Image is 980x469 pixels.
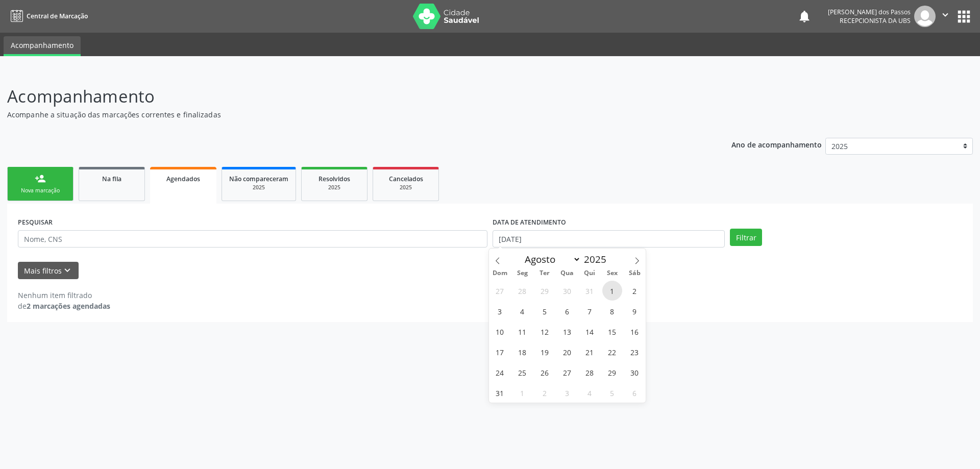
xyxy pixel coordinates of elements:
span: Agosto 24, 2025 [490,362,510,382]
i: keyboard_arrow_down [62,265,73,276]
span: Agendados [166,175,200,183]
button: apps [955,8,973,26]
span: Qua [556,270,578,277]
span: Agosto 30, 2025 [625,362,645,382]
span: Setembro 6, 2025 [625,383,645,403]
span: Qui [578,270,601,277]
span: Agosto 27, 2025 [557,362,577,382]
span: Agosto 17, 2025 [490,342,510,362]
span: Agosto 25, 2025 [512,362,532,382]
span: Setembro 5, 2025 [602,383,622,403]
span: Agosto 20, 2025 [557,342,577,362]
button:  [936,6,955,27]
span: Agosto 1, 2025 [602,281,622,301]
a: Acompanhamento [4,36,81,56]
span: Sáb [623,270,646,277]
span: Agosto 23, 2025 [625,342,645,362]
span: Setembro 1, 2025 [512,383,532,403]
span: Agosto 16, 2025 [625,322,645,341]
span: Julho 27, 2025 [490,281,510,301]
span: Sex [601,270,623,277]
span: Agosto 6, 2025 [557,301,577,321]
span: Julho 28, 2025 [512,281,532,301]
div: 2025 [309,184,360,191]
span: Não compareceram [229,175,288,183]
span: Agosto 19, 2025 [535,342,555,362]
span: Agosto 14, 2025 [580,322,600,341]
span: Agosto 10, 2025 [490,322,510,341]
div: 2025 [380,184,431,191]
span: Agosto 4, 2025 [512,301,532,321]
span: Agosto 21, 2025 [580,342,600,362]
span: Agosto 7, 2025 [580,301,600,321]
span: Na fila [102,175,121,183]
span: Agosto 31, 2025 [490,383,510,403]
div: Nova marcação [15,187,66,194]
span: Dom [489,270,511,277]
span: Ter [533,270,556,277]
span: Agosto 29, 2025 [602,362,622,382]
div: 2025 [229,184,288,191]
span: Agosto 11, 2025 [512,322,532,341]
span: Agosto 26, 2025 [535,362,555,382]
span: Agosto 15, 2025 [602,322,622,341]
span: Recepcionista da UBS [840,16,911,25]
div: Nenhum item filtrado [18,290,110,301]
span: Setembro 2, 2025 [535,383,555,403]
input: Nome, CNS [18,230,487,248]
span: Resolvidos [318,175,350,183]
span: Julho 30, 2025 [557,281,577,301]
div: person_add [35,173,46,184]
strong: 2 marcações agendadas [27,301,110,311]
p: Ano de acompanhamento [731,138,822,151]
span: Agosto 5, 2025 [535,301,555,321]
p: Acompanhamento [7,84,683,109]
span: Agosto 13, 2025 [557,322,577,341]
span: Central de Marcação [27,12,88,20]
div: [PERSON_NAME] dos Passos [828,8,911,16]
label: PESQUISAR [18,214,53,230]
span: Julho 31, 2025 [580,281,600,301]
span: Agosto 28, 2025 [580,362,600,382]
label: DATA DE ATENDIMENTO [493,214,566,230]
span: Agosto 22, 2025 [602,342,622,362]
span: Agosto 18, 2025 [512,342,532,362]
button: Mais filtroskeyboard_arrow_down [18,262,79,280]
input: Selecione um intervalo [493,230,725,248]
span: Agosto 9, 2025 [625,301,645,321]
button: notifications [797,9,812,23]
img: img [914,6,936,27]
span: Setembro 3, 2025 [557,383,577,403]
p: Acompanhe a situação das marcações correntes e finalizadas [7,109,683,120]
i:  [940,9,951,20]
span: Agosto 2, 2025 [625,281,645,301]
button: Filtrar [730,229,762,246]
span: Agosto 8, 2025 [602,301,622,321]
select: Month [520,252,581,266]
a: Central de Marcação [7,8,88,24]
span: Julho 29, 2025 [535,281,555,301]
span: Seg [511,270,533,277]
span: Cancelados [389,175,423,183]
span: Agosto 3, 2025 [490,301,510,321]
span: Agosto 12, 2025 [535,322,555,341]
span: Setembro 4, 2025 [580,383,600,403]
input: Year [581,253,615,266]
div: de [18,301,110,311]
